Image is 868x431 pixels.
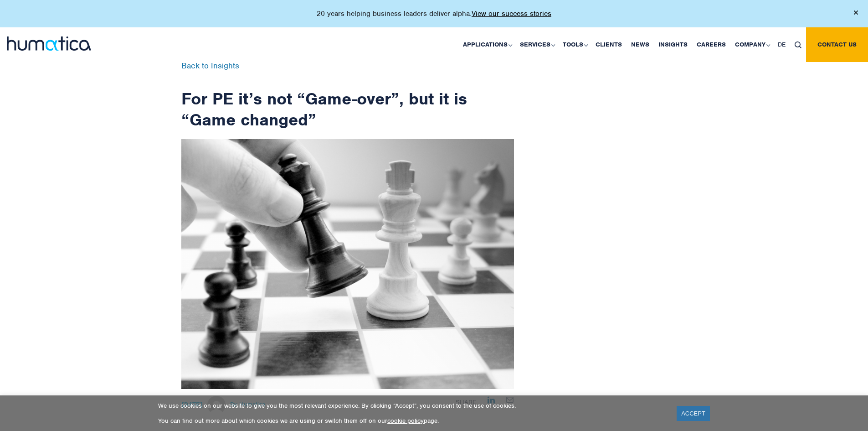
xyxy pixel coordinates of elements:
a: ACCEPT [677,406,710,421]
a: Company [730,27,773,62]
span: DE [778,41,786,48]
a: Insights [654,27,692,62]
p: 20 years helping business leaders deliver alpha. [317,9,551,18]
img: ndetails [181,139,514,389]
a: View our success stories [472,9,551,18]
p: We use cookies on our website to give you the most relevant experience. By clicking “Accept”, you... [158,402,665,410]
a: DE [773,27,790,62]
a: cookie policy [387,417,424,425]
a: News [627,27,654,62]
a: Contact us [806,27,868,62]
a: Applications [458,27,515,62]
a: Back to Insights [181,61,239,71]
p: You can find out more about which cookies we are using or switch them off on our page. [158,417,665,425]
img: search_icon [795,42,801,48]
img: logo [7,36,91,51]
a: Tools [558,27,591,62]
a: Clients [591,27,627,62]
h1: For PE it’s not “Game-over”, but it is “Game changed” [181,62,514,130]
a: Careers [692,27,730,62]
a: Services [515,27,558,62]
